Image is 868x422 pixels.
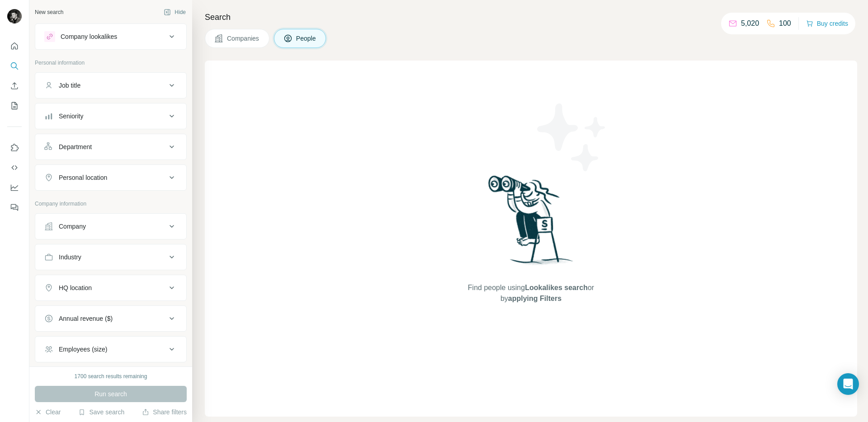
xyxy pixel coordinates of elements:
span: People [296,34,317,43]
button: Save search [78,408,124,417]
span: Find people using or by [458,282,603,304]
div: Industry [59,253,81,262]
button: Seniority [35,105,186,127]
button: Use Surfe API [7,159,22,176]
button: Clear [35,408,61,417]
button: Search [7,58,22,74]
button: Annual revenue ($) [35,308,186,329]
button: Enrich CSV [7,78,22,94]
h4: Search [205,11,857,23]
button: Quick start [7,38,22,54]
button: Share filters [142,408,187,417]
button: Buy credits [806,17,848,30]
button: Company [35,216,186,237]
button: Employees (size) [35,338,186,360]
img: Surfe Illustration - Woman searching with binoculars [484,173,578,274]
p: 100 [779,18,791,29]
span: applying Filters [508,295,561,302]
span: Lookalikes search [525,284,588,291]
button: HQ location [35,277,186,299]
button: Use Surfe on LinkedIn [7,140,22,156]
div: Personal location [59,173,107,182]
img: Surfe Illustration - Stars [531,97,613,178]
button: Dashboard [7,179,22,196]
img: Avatar [7,9,22,23]
button: Job title [35,75,186,96]
div: Department [59,142,92,151]
button: Personal location [35,167,186,188]
p: Company information [35,200,187,208]
div: Company lookalikes [61,32,117,41]
div: 1700 search results remaining [75,372,147,380]
div: New search [35,8,63,16]
div: HQ location [59,283,92,292]
button: Department [35,136,186,158]
button: Hide [157,5,192,19]
p: Personal information [35,59,187,67]
div: Company [59,222,86,231]
div: Annual revenue ($) [59,314,113,323]
div: Open Intercom Messenger [837,373,859,395]
div: Seniority [59,112,83,121]
button: Company lookalikes [35,26,186,47]
div: Job title [59,81,80,90]
p: 5,020 [741,18,759,29]
button: Feedback [7,199,22,216]
span: Companies [227,34,260,43]
button: Industry [35,246,186,268]
button: My lists [7,98,22,114]
div: Employees (size) [59,345,107,354]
